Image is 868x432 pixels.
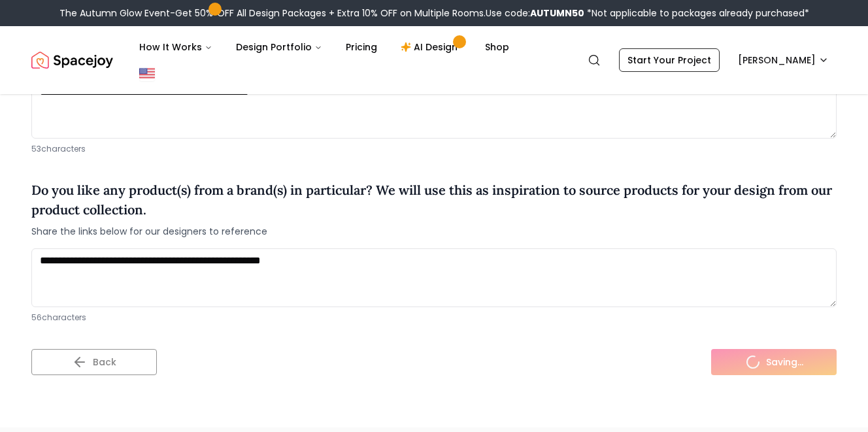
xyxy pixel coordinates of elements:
div: The Autumn Glow Event-Get 50% OFF All Design Packages + Extra 10% OFF on Multiple Rooms. [59,7,809,20]
b: AUTUMN50 [530,7,584,20]
h4: Do you like any product(s) from a brand(s) in particular? We will use this as inspiration to sour... [31,180,837,220]
span: Share the links below for our designers to reference [31,225,837,238]
p: 53 characters [31,144,837,154]
button: How It Works [129,34,223,60]
a: Pricing [335,34,388,60]
span: *Not applicable to packages already purchased* [584,7,809,20]
a: Start Your Project [619,48,720,72]
a: Shop [475,34,520,60]
nav: Main [129,34,520,60]
nav: Global [31,26,837,94]
span: Use code: [486,7,584,20]
p: 56 characters [31,312,837,323]
button: [PERSON_NAME] [730,48,837,72]
a: AI Design [390,34,472,60]
img: Spacejoy Logo [31,47,113,73]
a: Spacejoy [31,47,113,73]
button: Design Portfolio [225,34,333,60]
img: United States [139,65,155,81]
